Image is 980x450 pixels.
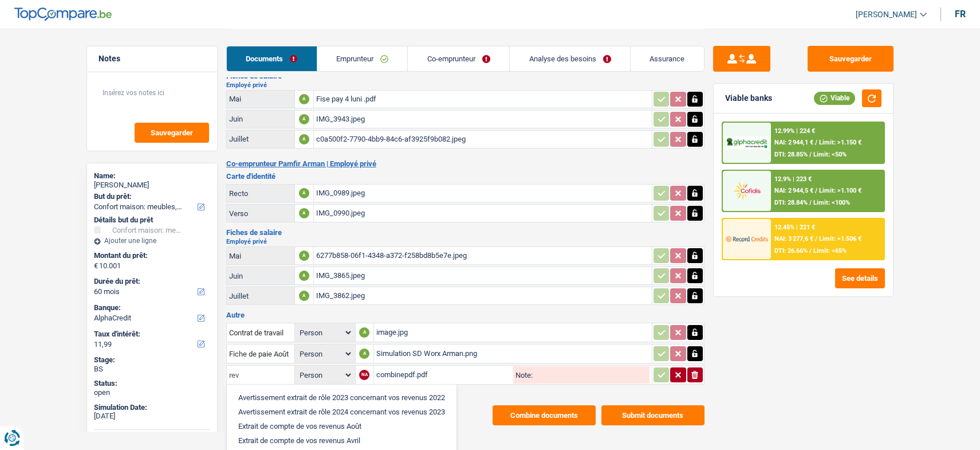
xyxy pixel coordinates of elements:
div: Simulation Date: [94,403,210,412]
div: Juillet [229,292,292,300]
h2: Employé privé [226,82,705,88]
label: Note: [513,371,533,379]
span: DTI: 28.84% [774,199,808,206]
div: A [359,327,369,338]
div: Simulation SD Worx Arman.png [376,345,650,362]
div: Juillet [229,135,292,143]
div: A [299,208,309,218]
span: Limit: <50% [813,151,847,158]
div: combinepdf.pdf [376,366,511,384]
div: NA [359,370,369,380]
h3: Autre [226,311,705,319]
div: A [299,114,309,124]
h3: Fiches de salaire [226,229,705,236]
div: Viable banks [725,93,772,103]
label: Taux d'intérêt: [94,330,208,339]
div: c0a500f2-7790-4bb9-84c6-af3925f9b082.jpeg [316,131,650,148]
div: A [299,271,309,281]
a: Co-emprunteur [408,46,509,71]
div: Mai [229,95,292,103]
div: image.jpg [376,324,650,341]
li: Extrait de compte de vos revenus Avril [233,433,451,448]
div: Recto [229,189,292,198]
span: Limit: <100% [813,199,850,206]
div: IMG_0989.jpeg [316,185,650,202]
h2: Employé privé [226,238,705,245]
span: / [815,235,817,242]
span: / [815,139,817,146]
div: A [359,349,369,359]
div: BS [94,365,210,374]
span: / [815,187,817,194]
a: [PERSON_NAME] [847,5,927,24]
div: fr [955,9,966,19]
div: A [299,188,309,198]
span: NAI: 3 277,6 € [774,235,813,242]
li: Avertissement extrait de rôle 2024 concernant vos revenus 2023 [233,405,451,419]
h5: Notes [99,54,206,64]
div: [PERSON_NAME] [94,181,210,190]
div: Fise pay 4 luni .pdf [316,91,650,108]
div: IMG_3943.jpeg [316,111,650,128]
div: Détails but du prêt [94,216,210,225]
span: DTI: 28.85% [774,151,808,158]
label: But du prêt: [94,192,208,201]
h3: Fiches de salaire [226,72,705,80]
div: Stage: [94,355,210,365]
div: 12.9% | 223 € [774,175,812,183]
span: Limit: >1.100 € [819,187,861,194]
button: Submit documents [601,405,705,425]
img: TopCompare Logo [14,7,112,21]
div: 12.99% | 224 € [774,127,815,135]
div: Viable [814,92,855,104]
div: A [299,94,309,104]
label: Durée du prêt: [94,277,208,286]
span: € [94,261,98,271]
button: See details [835,268,885,288]
li: Avertissement extrait de rôle 2023 concernant vos revenus 2022 [233,390,451,405]
div: 12.45% | 221 € [774,224,815,231]
div: IMG_0990.jpeg [316,205,650,222]
a: Analyse des besoins [510,46,630,71]
li: Extrait de compte de vos revenus Août [233,419,451,433]
div: Verso [229,209,292,218]
span: [PERSON_NAME] [856,10,917,19]
label: Banque: [94,303,208,312]
div: A [299,251,309,261]
span: Limit: >1.150 € [819,139,861,146]
div: Juin [229,272,292,280]
div: A [299,134,309,144]
div: Juin [229,115,292,123]
img: Cofidis [726,180,768,201]
div: open [94,388,210,397]
span: Limit: <65% [813,247,847,255]
span: DTI: 26.66% [774,247,808,255]
div: A [299,291,309,301]
div: IMG_3862.jpeg [316,287,650,304]
span: / [809,151,812,158]
span: Limit: >1.506 € [819,235,861,242]
span: / [809,199,812,206]
button: Sauvegarder [135,123,209,143]
div: Mai [229,252,292,260]
img: AlphaCredit [726,136,768,150]
button: Sauvegarder [808,46,894,72]
span: NAI: 2 944,1 € [774,139,813,146]
h3: Carte d'identité [226,173,705,180]
div: 6277b858-06f1-4348-a372-f258bd8b5e7e.jpeg [316,247,650,264]
label: Montant du prêt: [94,251,208,260]
a: Documents [227,46,317,71]
a: Assurance [631,46,704,71]
div: IMG_3865.jpeg [316,267,650,284]
img: Record Credits [726,228,768,249]
span: NAI: 2 944,5 € [774,187,813,194]
div: Status: [94,379,210,388]
h2: Co-emprunteur Pamfir Arman | Employé privé [226,159,705,169]
span: Sauvegarder [151,129,193,136]
div: Name: [94,171,210,181]
span: / [809,247,812,255]
button: Combine documents [493,405,596,425]
div: [DATE] [94,412,210,421]
div: Ajouter une ligne [94,237,210,245]
a: Emprunteur [317,46,408,71]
